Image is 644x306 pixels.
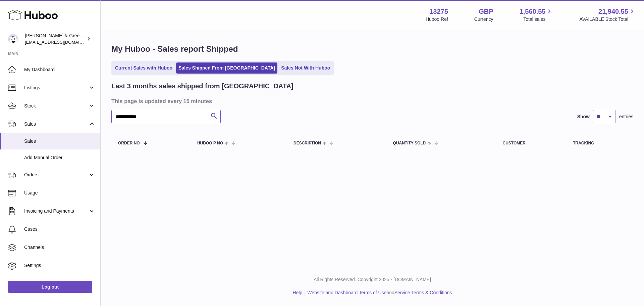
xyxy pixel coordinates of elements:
a: 1,560.55 Total sales [520,7,553,23]
span: Invoicing and Payments [24,208,88,214]
p: All Rights Reserved. Copyright 2025 - [DOMAIN_NAME] [106,276,639,283]
h1: My Huboo - Sales report Shipped [111,44,633,54]
div: Currency [474,16,493,23]
span: Order No [118,141,140,145]
span: [EMAIL_ADDRESS][DOMAIN_NAME] [25,39,99,45]
div: Huboo Ref [426,16,448,23]
a: Help [293,290,303,295]
a: 21,940.55 AVAILABLE Stock Total [579,7,636,23]
span: Sales [24,121,88,127]
h3: This page is updated every 15 minutes [111,97,632,105]
a: Current Sales with Huboo [113,62,175,74]
span: Quantity Sold [393,141,426,145]
a: Sales Not With Huboo [279,62,332,74]
label: Show [577,114,590,120]
div: [PERSON_NAME] & Green Ltd [25,33,85,45]
span: entries [619,114,633,120]
a: Log out [8,281,92,293]
strong: GBP [479,7,493,16]
span: My Dashboard [24,67,95,73]
span: Settings [24,262,95,269]
span: Listings [24,85,88,91]
a: Website and Dashboard Terms of Use [307,290,386,295]
span: 21,940.55 [598,7,628,16]
span: Sales [24,138,95,144]
a: Service Terms & Conditions [394,290,452,295]
strong: 13275 [429,7,448,16]
li: and [305,290,452,296]
span: 1,560.55 [520,7,546,16]
span: Stock [24,103,88,109]
span: Add Manual Order [24,155,95,161]
img: internalAdmin-13275@internal.huboo.com [8,34,18,44]
a: Sales Shipped From [GEOGRAPHIC_DATA] [176,62,277,74]
div: Customer [502,141,559,145]
span: Huboo P no [197,141,223,145]
span: Total sales [523,16,553,23]
span: Cases [24,226,95,232]
span: Channels [24,244,95,251]
span: AVAILABLE Stock Total [579,16,636,23]
span: Usage [24,190,95,196]
span: Description [293,141,321,145]
h2: Last 3 months sales shipped from [GEOGRAPHIC_DATA] [111,82,293,91]
span: Orders [24,172,88,178]
div: Tracking [573,141,627,145]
